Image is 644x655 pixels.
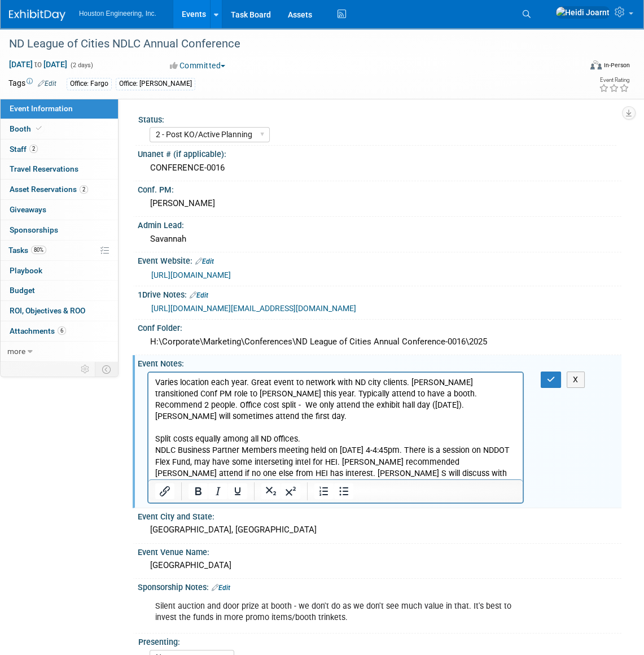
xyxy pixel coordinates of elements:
[69,62,93,69] span: (2 days)
[155,483,174,499] button: Insert/edit link
[590,60,602,69] img: Format-Inperson.png
[7,5,368,50] p: Varies location each year. Great event to network with ND city clients. [PERSON_NAME] transitione...
[146,557,613,574] div: [GEOGRAPHIC_DATA]
[138,181,621,195] div: Conf. PM:
[8,246,46,255] span: Tasks
[138,579,621,593] div: Sponsorship Notes:
[146,333,613,351] div: H:\Corporate\Marketing\Conferences\ND League of Cities Annual Conference-0016\2025
[95,362,119,377] td: Toggle Event Tabs
[9,10,65,21] img: ExhibitDay
[7,72,368,117] p: NDLC Business Partner Members meeting held on [DATE] 4-4:45pm. There is a session on NDDOT Flex F...
[334,483,353,499] button: Bullet list
[138,217,621,231] div: Admin Lead:
[76,362,95,377] td: Personalize Event Tab Strip
[10,104,73,113] span: Event Information
[1,342,118,361] a: more
[1,99,118,119] a: Event Information
[1,241,118,260] a: Tasks80%
[146,195,613,212] div: [PERSON_NAME]
[138,544,621,558] div: Event Venue Name:
[29,145,38,153] span: 2
[138,111,616,125] div: Status:
[148,373,523,479] iframe: Rich Text Area
[151,270,231,280] a: [URL][DOMAIN_NAME]
[1,200,118,220] a: Giveaways
[79,10,156,18] span: Houston Engineering, Inc.
[31,246,46,254] span: 80%
[10,145,38,154] span: Staff
[261,483,281,499] button: Subscript
[212,584,230,592] a: Edit
[138,286,621,301] div: 1Drive Notes:
[1,159,118,179] a: Travel Reservations
[138,355,621,369] div: Event Notes:
[166,60,230,71] button: Committed
[314,483,334,499] button: Numbered list
[1,139,118,159] a: Staff2
[190,291,208,299] a: Edit
[1,180,118,199] a: Asset Reservations2
[599,77,629,83] div: Event Rating
[36,125,42,132] i: Booth reservation complete
[281,483,300,499] button: Superscript
[67,78,112,90] div: Office: Fargo
[138,252,621,267] div: Event Website:
[38,80,56,88] a: Edit
[10,286,35,295] span: Budget
[10,124,44,133] span: Booth
[10,185,88,194] span: Asset Reservations
[8,59,68,69] span: [DATE] [DATE]
[33,60,43,69] span: to
[138,146,621,160] div: Unanet # (if applicable):
[116,78,195,90] div: Office: [PERSON_NAME]
[8,77,56,90] td: Tags
[1,301,118,321] a: ROI, Objectives & ROO
[208,483,227,499] button: Italic
[10,326,66,335] span: Attachments
[189,483,208,499] button: Bold
[1,321,118,341] a: Attachments6
[147,595,524,629] div: Silent auction and door prize at booth - we don't do as we don't see much value in that. It's bes...
[1,119,118,139] a: Booth
[555,6,610,19] img: Heidi Joarnt
[567,372,585,388] button: X
[10,266,42,275] span: Playbook
[1,220,118,240] a: Sponsorships
[58,326,66,335] span: 6
[146,159,613,177] div: CONFERENCE-0016
[7,347,25,356] span: more
[6,5,369,118] body: Rich Text Area. Press ALT-0 for help.
[10,205,46,214] span: Giveaways
[80,185,88,194] span: 2
[533,59,630,76] div: Event Format
[5,34,569,54] div: ND League of Cities NDLC Annual Conference
[7,61,368,72] p: Split costs equally among all ND offices.
[10,225,58,234] span: Sponsorships
[1,281,118,300] a: Budget
[146,521,613,539] div: [GEOGRAPHIC_DATA], [GEOGRAPHIC_DATA]
[138,320,621,334] div: Conf Folder:
[10,306,85,315] span: ROI, Objectives & ROO
[603,61,630,69] div: In-Person
[10,164,78,173] span: Travel Reservations
[195,257,214,265] a: Edit
[228,483,247,499] button: Underline
[151,304,356,313] a: [URL][DOMAIN_NAME][EMAIL_ADDRESS][DOMAIN_NAME]
[138,508,621,522] div: Event City and State:
[138,634,616,648] div: Presenting:
[1,261,118,281] a: Playbook
[146,230,613,248] div: Savannah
